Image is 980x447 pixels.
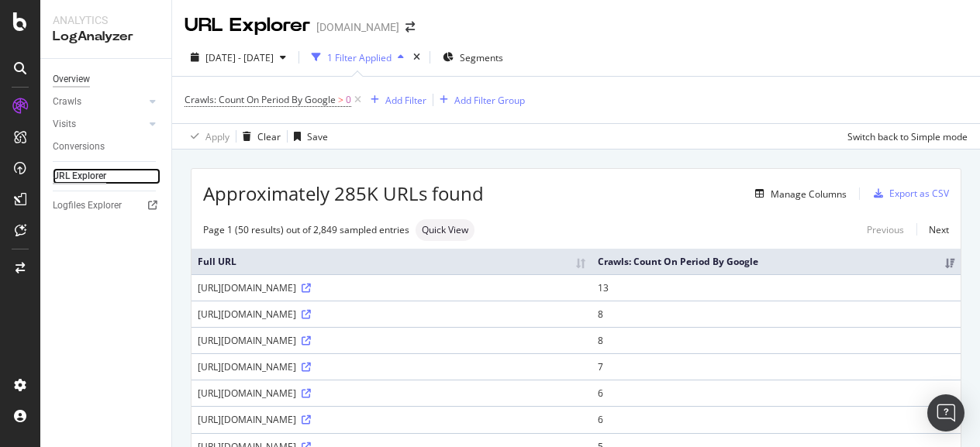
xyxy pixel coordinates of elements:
[327,51,392,64] div: 1 Filter Applied
[53,168,106,184] div: URL Explorer
[338,93,343,106] span: >
[53,168,160,184] a: URL Explorer
[916,218,949,241] a: Next
[288,124,328,149] button: Save
[198,413,585,426] div: [URL][DOMAIN_NAME]
[305,45,410,70] button: 1 Filter Applied
[364,91,426,109] button: Add Filter
[592,301,961,327] td: 8
[868,181,949,206] button: Export as CSV
[198,334,585,347] div: [URL][DOMAIN_NAME]
[205,51,274,64] span: [DATE] - [DATE]
[410,50,423,65] div: times
[460,51,503,64] span: Segments
[53,139,160,155] a: Conversions
[592,406,961,432] td: 6
[927,394,964,432] div: Open Intercom Messenger
[592,274,961,301] td: 13
[185,124,229,149] button: Apply
[847,130,968,143] div: Switch back to Simple mode
[316,19,399,35] div: [DOMAIN_NAME]
[592,249,961,274] th: Crawls: Count On Period By Google: activate to sort column ascending
[433,91,525,109] button: Add Filter Group
[53,94,145,110] a: Crawls
[257,130,281,143] div: Clear
[385,94,426,107] div: Add Filter
[749,184,847,203] button: Manage Columns
[198,281,585,294] div: [URL][DOMAIN_NAME]
[53,198,160,214] a: Logfiles Explorer
[185,12,310,39] div: URL Explorer
[53,139,105,155] div: Conversions
[454,94,525,107] div: Add Filter Group
[53,12,159,28] div: Analytics
[203,223,409,236] div: Page 1 (50 results) out of 2,849 sampled entries
[236,124,281,149] button: Clear
[53,71,90,88] div: Overview
[841,124,968,149] button: Switch back to Simple mode
[592,353,961,380] td: 7
[307,130,328,143] div: Save
[346,89,351,111] span: 0
[889,187,949,200] div: Export as CSV
[437,45,509,70] button: Segments
[53,71,160,88] a: Overview
[771,187,847,201] div: Manage Columns
[53,116,76,132] div: Visits
[185,45,292,70] button: [DATE] - [DATE]
[405,22,415,33] div: arrow-right-arrow-left
[185,93,336,106] span: Crawls: Count On Period By Google
[53,198,122,214] div: Logfiles Explorer
[592,380,961,406] td: 6
[198,308,585,321] div: [URL][DOMAIN_NAME]
[198,387,585,400] div: [URL][DOMAIN_NAME]
[416,219,474,241] div: neutral label
[53,116,145,132] a: Visits
[53,94,81,110] div: Crawls
[203,181,484,207] span: Approximately 285K URLs found
[198,360,585,373] div: [URL][DOMAIN_NAME]
[53,28,159,46] div: LogAnalyzer
[192,249,592,274] th: Full URL: activate to sort column ascending
[422,225,468,235] span: Quick View
[205,130,229,143] div: Apply
[592,327,961,353] td: 8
